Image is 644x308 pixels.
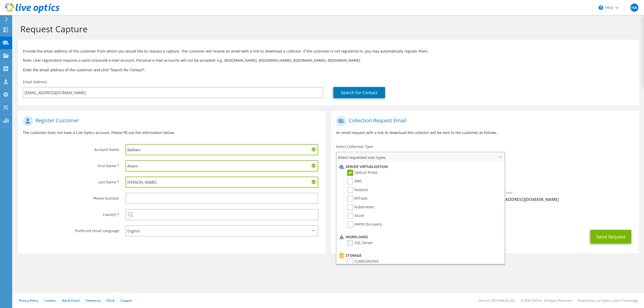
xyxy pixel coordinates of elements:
[23,58,634,63] p: Note: User registration requires a valid corporate e-mail account. Personal e-mail accounts will ...
[23,193,119,201] label: Phone Number
[331,164,639,185] div: Requested Collections
[347,240,373,246] label: SQL Server
[20,24,634,34] h1: Request Capture
[331,207,639,225] div: CC & Reply To
[336,130,634,135] p: An email request with a link to download the collector will be sent to the customer as follows.
[338,252,502,259] li: Storage
[23,209,119,217] label: Country *
[336,116,631,126] h1: Collection Request Email
[120,298,132,303] a: Support
[521,298,571,303] li: © 2025 Dell Inc. All Rights Reserved
[338,234,502,240] li: Workloads
[23,130,321,135] p: The customer does not have a Live Optics account. Please fill out the information below.
[591,230,631,244] button: Send Request
[347,221,382,228] label: RAPID Discovery
[19,298,38,303] a: Privacy Policy
[331,187,485,205] div: To
[23,67,634,73] h3: Enter the email address of the customer and click “Search for Contact”.
[485,187,639,205] div: Sender & From
[106,298,114,303] a: EULA
[338,164,502,170] li: Server Virtualization
[85,298,100,303] a: Telemetry
[336,152,504,162] span: Select requested scan types
[578,298,638,303] li: Powered by Live Optics, a Dell Technology
[336,144,373,149] label: Select Collection Type
[347,170,378,176] label: Optical Prime
[23,225,119,233] label: Preferred Email Language
[490,197,634,202] span: [EMAIL_ADDRESS][DOMAIN_NAME]
[347,196,368,202] label: RVTools
[23,79,47,84] label: Email Address
[23,177,119,185] label: Last Name *
[479,298,514,303] li: Version: [TECHNICAL_ID]
[62,298,79,303] a: Ads & Email
[23,160,119,168] label: First Name *
[23,116,318,126] h1: Register Customer
[599,5,603,10] svg: \n
[347,187,368,193] label: Nutanix
[347,213,364,219] label: Azure
[347,259,379,265] label: CLARiiON/VNX
[23,144,119,152] label: Account Name
[347,204,374,210] label: Kubernetes
[44,298,56,303] a: Cookies
[23,48,634,54] p: Provide the email address of the customer from whom you would like to request a capture. The cust...
[630,4,638,12] span: HA
[347,178,362,184] label: AWS
[333,87,385,98] a: Search for Contact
